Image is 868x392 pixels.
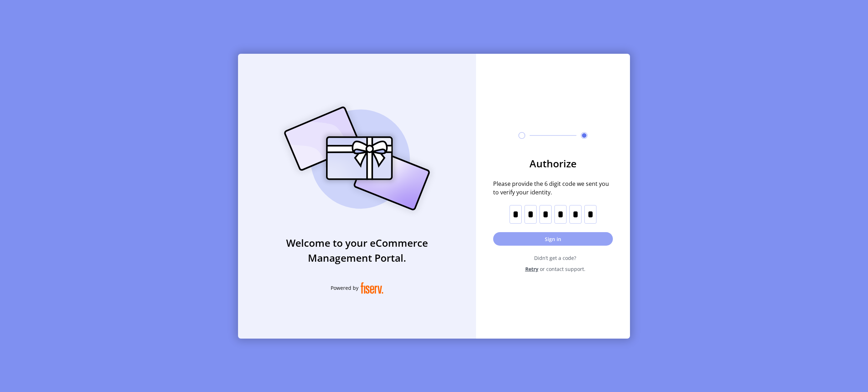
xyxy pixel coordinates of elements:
button: Sign in [493,232,613,246]
span: or contact support. [540,265,585,273]
span: Please provide the 6 digit code we sent you to verify your identity. [493,179,613,197]
h3: Authorize [493,156,613,171]
span: Retry [525,265,538,273]
span: Powered by [331,284,358,292]
h3: Welcome to your eCommerce Management Portal. [238,235,476,265]
span: Didn’t get a code? [497,254,613,262]
img: card_Illustration.svg [273,99,441,218]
